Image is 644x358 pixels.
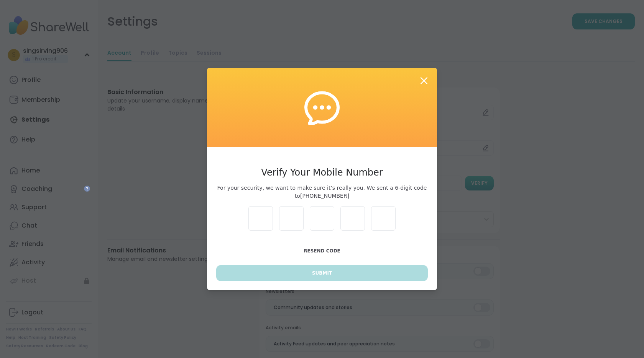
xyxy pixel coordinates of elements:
[312,270,332,277] span: Submit
[216,243,428,259] button: Resend Code
[216,166,428,179] h3: Verify Your Mobile Number
[216,184,428,200] span: For your security, we want to make sure it’s really you. We sent a 6-digit code to [PHONE_NUMBER]
[216,265,428,281] button: Submit
[84,186,90,192] iframe: Spotlight
[304,248,340,254] span: Resend Code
